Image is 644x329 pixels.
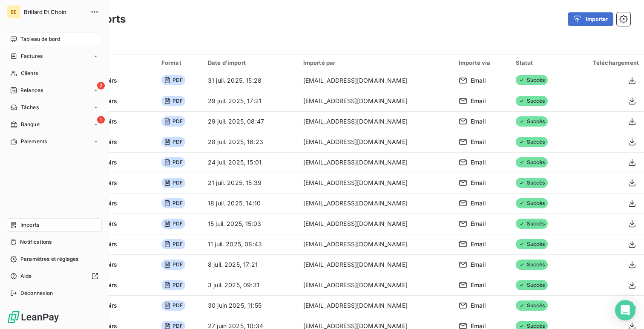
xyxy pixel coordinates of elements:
span: 1 [97,116,105,124]
a: Paiements [7,135,102,148]
span: Succès [516,96,548,106]
td: 3 juil. 2025, 09:31 [203,275,298,295]
span: Succès [516,219,548,229]
span: Email [471,97,486,105]
img: Logo LeanPay [7,310,60,324]
td: [EMAIL_ADDRESS][DOMAIN_NAME] [298,132,454,152]
td: 29 juil. 2025, 17:21 [203,91,298,111]
span: PDF [161,116,185,127]
span: PDF [161,75,185,85]
span: Tâches [21,104,39,111]
td: 8 juil. 2025, 17:21 [203,254,298,275]
span: Paiements [21,138,47,145]
td: [EMAIL_ADDRESS][DOMAIN_NAME] [298,173,454,193]
span: Email [471,76,486,85]
span: PDF [161,178,185,188]
span: Succès [516,137,548,147]
span: PDF [161,219,185,229]
span: Banque [21,121,40,128]
span: Email [471,117,486,126]
div: Date d’import [208,59,293,66]
span: Clients [21,69,38,77]
td: 11 juil. 2025, 08:43 [203,234,298,254]
div: BE [7,5,20,19]
td: [EMAIL_ADDRESS][DOMAIN_NAME] [298,254,454,275]
td: 18 juil. 2025, 14:10 [203,193,298,214]
td: 28 juil. 2025, 16:23 [203,132,298,152]
span: Brillard Et Choin [24,9,85,15]
td: 29 juil. 2025, 08:47 [203,111,298,132]
div: Importé via [459,59,506,66]
span: Tableau de bord [20,35,60,43]
div: Open Intercom Messenger [615,300,635,320]
span: PDF [161,198,185,208]
a: 1Banque [7,118,102,131]
span: PDF [161,157,185,167]
td: [EMAIL_ADDRESS][DOMAIN_NAME] [298,234,454,254]
a: Paramètres et réglages [7,252,102,266]
span: PDF [161,137,185,147]
td: [EMAIL_ADDRESS][DOMAIN_NAME] [298,152,454,173]
a: Clients [7,66,102,80]
a: Imports [7,218,102,232]
div: Format [161,59,198,66]
span: Succès [516,260,548,270]
td: [EMAIL_ADDRESS][DOMAIN_NAME] [298,70,454,91]
span: Email [471,240,486,248]
span: PDF [161,96,185,106]
span: Déconnexion [20,289,53,297]
td: 24 juil. 2025, 15:01 [203,152,298,173]
span: Aide [20,272,32,280]
span: Imports [20,221,39,229]
a: Tâches [7,101,102,114]
td: [EMAIL_ADDRESS][DOMAIN_NAME] [298,214,454,234]
td: [EMAIL_ADDRESS][DOMAIN_NAME] [298,91,454,111]
td: [EMAIL_ADDRESS][DOMAIN_NAME] [298,275,454,295]
td: [EMAIL_ADDRESS][DOMAIN_NAME] [298,193,454,214]
span: Email [471,158,486,167]
span: Email [471,281,486,289]
td: 30 juin 2025, 11:55 [203,295,298,316]
span: Email [471,260,486,269]
span: Succès [516,157,548,167]
div: Statut [516,59,563,66]
span: Factures [21,52,43,60]
td: [EMAIL_ADDRESS][DOMAIN_NAME] [298,111,454,132]
span: Succès [516,75,548,85]
td: [EMAIL_ADDRESS][DOMAIN_NAME] [298,295,454,316]
a: Aide [7,269,102,283]
span: Email [471,199,486,208]
span: PDF [161,300,185,311]
span: Succès [516,239,548,249]
span: PDF [161,280,185,290]
button: Importer [568,12,613,26]
a: 2Relances [7,84,102,97]
span: Email [471,138,486,146]
td: 21 juil. 2025, 15:39 [203,173,298,193]
td: 15 juil. 2025, 15:03 [203,214,298,234]
span: Email [471,219,486,228]
span: Relances [20,87,43,94]
a: Factures [7,49,102,63]
span: Email [471,301,486,310]
span: Succès [516,198,548,208]
div: Téléchargement [573,59,639,66]
span: Email [471,179,486,187]
span: PDF [161,260,185,270]
span: Succès [516,116,548,127]
span: Succès [516,280,548,290]
span: PDF [161,239,185,249]
span: Succès [516,178,548,188]
div: Importé par [303,59,448,66]
span: Paramètres et réglages [20,255,78,263]
td: 31 juil. 2025, 15:28 [203,70,298,91]
span: Notifications [20,238,52,246]
span: 2 [97,82,105,89]
a: Tableau de bord [7,32,102,46]
span: Succès [516,300,548,311]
